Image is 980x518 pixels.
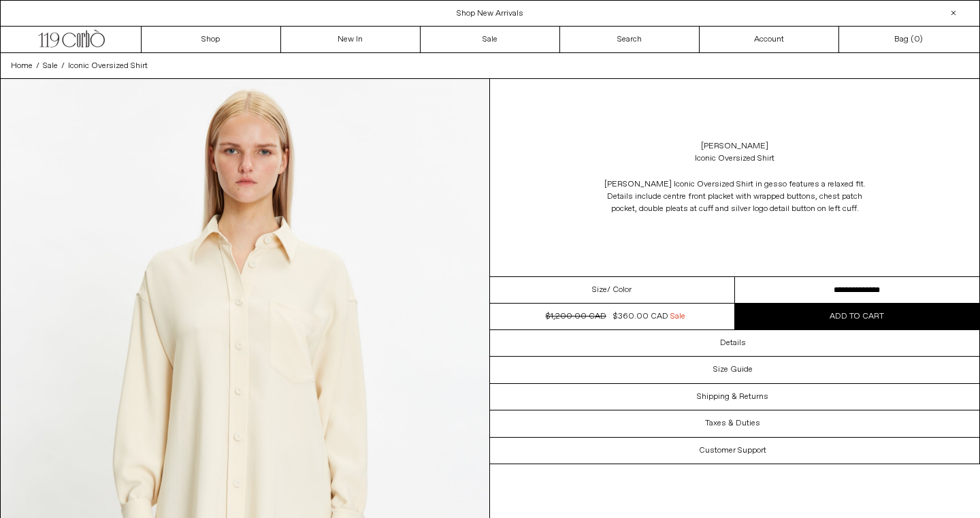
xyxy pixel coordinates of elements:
[599,178,871,215] span: [PERSON_NAME] Iconic Oversized Shirt in gesso features a relaxed fit. Details include centre fron...
[607,284,632,296] span: / Color
[670,310,685,323] span: Sale
[914,33,923,46] span: )
[699,446,766,455] h3: Customer Support
[839,27,979,52] a: Bag ()
[36,60,39,72] span: /
[11,61,33,71] span: Home
[142,27,281,52] a: Shop
[695,152,774,165] div: Iconic Oversized Shirt
[560,27,700,52] a: Search
[735,304,980,329] button: Add to cart
[720,338,746,348] h3: Details
[61,60,65,72] span: /
[830,311,884,322] span: Add to cart
[592,284,607,296] span: Size
[701,140,768,152] a: [PERSON_NAME]
[613,311,668,322] span: $360.00 CAD
[68,60,148,72] a: Iconic Oversized Shirt
[700,27,839,52] a: Account
[697,392,768,402] h3: Shipping & Returns
[457,8,523,19] a: Shop New Arrivals
[914,34,919,45] span: 0
[705,419,760,428] h3: Taxes & Duties
[68,61,148,71] span: Iconic Oversized Shirt
[11,60,33,72] a: Home
[546,311,606,322] s: $1,200.00 CAD
[713,365,753,374] h3: Size Guide
[281,27,421,52] a: New In
[43,60,58,72] a: Sale
[421,27,560,52] a: Sale
[43,61,58,71] span: Sale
